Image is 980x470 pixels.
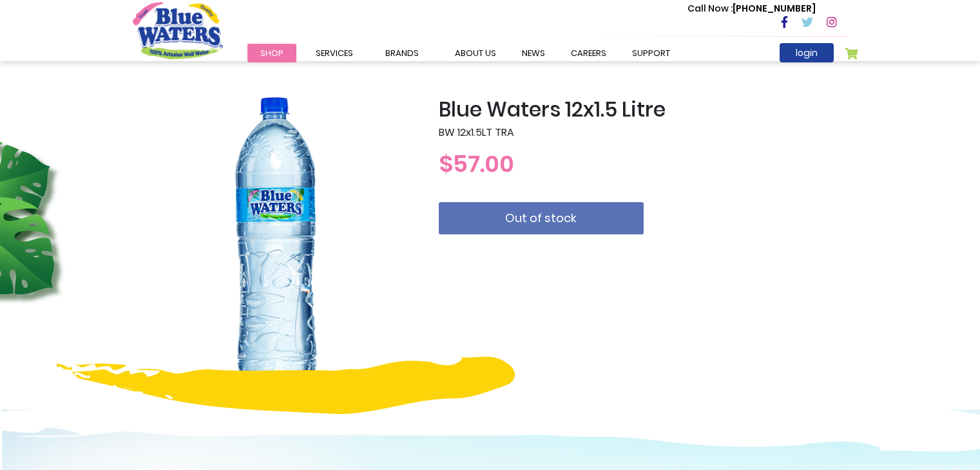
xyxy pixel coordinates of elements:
p: [PHONE_NUMBER] [687,2,816,15]
span: Out of stock [505,212,577,224]
span: $57.00 [439,147,514,180]
img: yellow-design.png [57,357,515,414]
span: Shop [260,47,283,59]
a: login [780,43,834,62]
span: Call Now : [687,2,733,15]
a: News [509,44,558,62]
a: support [619,44,683,62]
a: careers [558,44,619,62]
span: Brands [385,47,419,59]
a: about us [442,44,509,62]
a: store logo [133,2,223,59]
h2: Blue Waters 12x1.5 Litre [439,97,848,122]
span: Services [316,47,353,59]
p: BW 12x1.5LT TRA [439,125,848,140]
img: Blue_Waters_12x1_5_Litre_1_4.png [133,97,419,384]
